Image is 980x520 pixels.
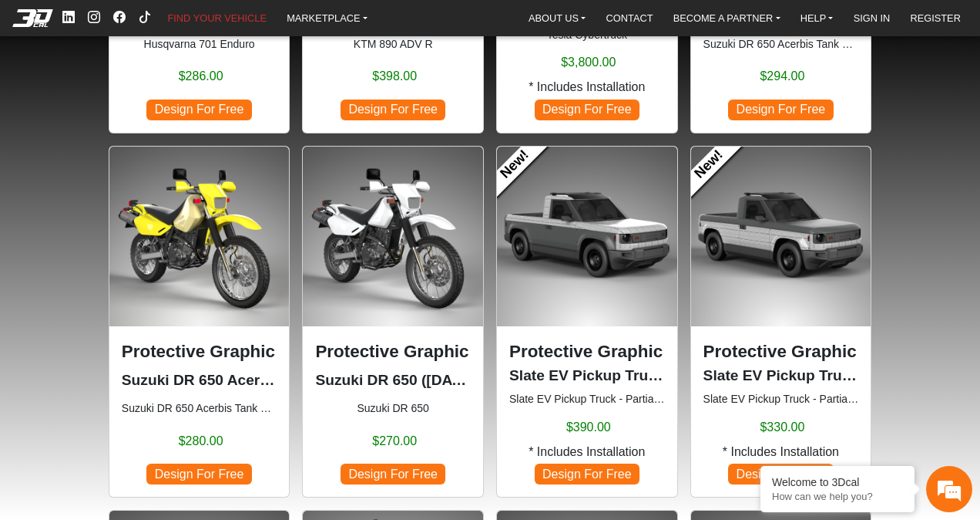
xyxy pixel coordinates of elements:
div: Minimize live chat window [253,8,290,45]
a: FIND YOUR VEHICLE [162,8,273,28]
a: ABOUT US [522,8,592,28]
p: Slate EV Pickup Truck Half Bottom Set (2026) [703,365,859,387]
p: Protective Graphic Kit [315,339,471,365]
p: Suzuki DR 650 Acerbis Tank 5.3 Gl (1996-2024) [122,370,277,392]
div: Articles [198,387,294,434]
small: Slate EV Pickup Truck - Partial Wrapping Kit [703,391,859,407]
span: * Includes Installation [529,78,645,96]
small: Slate EV Pickup Truck - Partial Wrapping Kit [509,391,665,407]
div: Slate EV Pickup Truck - Partial Wrapping Kit [496,146,678,498]
span: $390.00 [566,418,611,437]
p: Suzuki DR 650 (1996-2024) [315,370,471,392]
span: Design For Free [146,100,251,120]
div: Chat with us now [103,81,282,101]
span: Design For Free [146,464,251,485]
span: $270.00 [372,432,417,451]
span: Design For Free [535,100,639,120]
a: New! [678,133,740,196]
span: $286.00 [179,67,223,86]
span: $398.00 [372,67,417,86]
img: EV Pickup TruckHalf Bottom Set2026 [691,147,871,327]
span: $280.00 [179,432,223,451]
img: DR 6501996-2024 [303,147,483,327]
img: EV Pickup TruckHalf Top Set2026 [497,147,677,327]
p: Protective Graphic Kit [122,339,277,365]
p: Protective Graphic Kit [509,339,665,365]
span: We're online! [89,147,213,293]
a: CONTACT [600,8,659,28]
p: How can we help you? [772,491,903,502]
a: SIGN IN [847,8,897,28]
div: Slate EV Pickup Truck - Partial Wrapping Kit [690,146,872,498]
div: Navigation go back [17,79,40,103]
span: $294.00 [760,67,804,86]
p: Protective Graphic Kit [703,339,859,365]
a: REGISTER [904,8,966,28]
small: KTM 890 ADV R [315,36,471,52]
div: FAQs [103,387,199,434]
a: HELP [794,8,840,28]
span: Design For Free [535,464,639,485]
span: Conversation [8,414,103,424]
img: DR 650Acerbis Tank 5.3 Gl1996-2024 [109,147,290,327]
div: Welcome to 3Dcal [772,476,903,488]
a: MARKETPLACE [280,8,374,28]
div: Suzuki DR 650 Acerbis Tank 5.3 Gl [109,146,290,498]
small: Husqvarna 701 Enduro [122,36,277,52]
a: BECOME A PARTNER [667,8,787,28]
textarea: Type your message and hit 'Enter' [8,333,294,387]
span: Design For Free [341,100,445,120]
a: New! [485,133,547,196]
span: Design For Free [341,464,445,485]
span: * Includes Installation [529,443,645,461]
span: Design For Free [728,100,833,120]
span: Design For Free [728,464,833,485]
small: Suzuki DR 650 Acerbis Tank 5.3 Gl [122,400,277,417]
div: Suzuki DR 650 [302,146,484,498]
small: Suzuki DR 650 [315,400,471,417]
p: Slate EV Pickup Truck Half Top Set (2026) [509,365,665,387]
span: * Includes Installation [723,443,839,461]
span: $330.00 [760,418,804,437]
span: $3,800.00 [561,53,616,72]
small: Suzuki DR 650 Acerbis Tank 6.6 Gl [703,36,859,52]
